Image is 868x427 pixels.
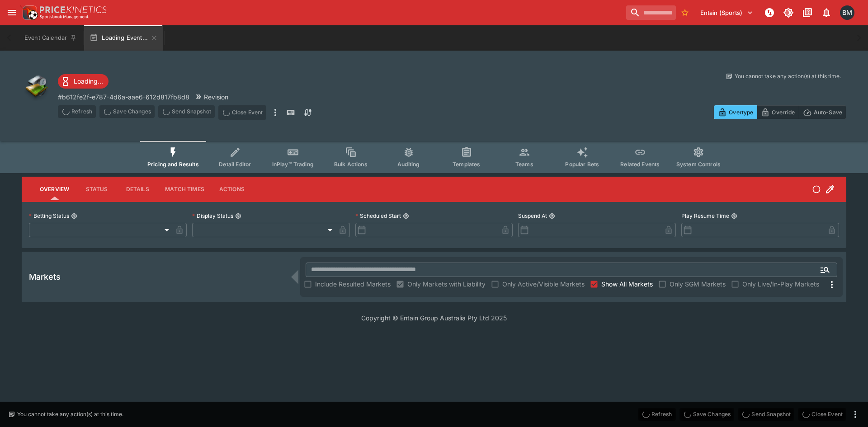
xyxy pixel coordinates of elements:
[837,3,857,23] button: Byron Monk
[19,25,82,51] button: Event Calendar
[814,108,842,117] p: Auto-Save
[678,5,692,20] button: No Bookmarks
[158,178,212,200] button: Match Times
[403,213,409,219] button: Scheduled Start
[219,161,251,168] span: Detail Editor
[33,178,76,200] button: Overview
[71,213,77,219] button: Betting Status
[40,6,107,13] img: PriceKinetics
[729,108,753,117] p: Overtype
[192,212,233,220] p: Display Status
[676,161,721,168] span: System Controls
[502,279,585,289] span: Only Active/Visible Markets
[29,212,69,220] p: Betting Status
[117,178,158,200] button: Details
[799,5,816,21] button: Documentation
[22,72,51,101] img: other.png
[731,213,737,219] button: Play Resume Time
[515,161,533,168] span: Teams
[76,178,117,200] button: Status
[626,5,676,20] input: search
[772,108,795,117] p: Override
[272,161,314,168] span: InPlay™ Trading
[735,72,841,80] p: You cannot take any action(s) at this time.
[407,279,486,289] span: Only Markets with Liability
[761,5,778,21] button: NOT Connected to PK
[757,105,799,119] button: Override
[714,105,757,119] button: Overtype
[695,5,759,20] button: Select Tenant
[58,92,189,102] p: Copy To Clipboard
[4,5,20,21] button: open drawer
[315,279,391,289] span: Include Resulted Markets
[549,213,555,219] button: Suspend At
[850,409,861,420] button: more
[817,262,833,278] button: Open
[799,105,846,119] button: Auto-Save
[601,279,653,289] span: Show All Markets
[74,76,103,86] p: Loading...
[840,5,854,20] div: Byron Monk
[670,279,726,289] span: Only SGM Markets
[780,5,797,21] button: Toggle light/dark mode
[620,161,660,168] span: Related Events
[565,161,599,168] span: Popular Bets
[140,141,728,173] div: Event type filters
[204,92,228,102] p: Revision
[40,15,89,19] img: Sportsbook Management
[453,161,480,168] span: Templates
[212,178,252,200] button: Actions
[20,4,38,22] img: PriceKinetics Logo
[17,410,123,418] p: You cannot take any action(s) at this time.
[334,161,368,168] span: Bulk Actions
[518,212,547,220] p: Suspend At
[29,272,61,282] h5: Markets
[235,213,241,219] button: Display Status
[714,105,846,119] div: Start From
[84,25,163,51] button: Loading Event...
[826,279,837,290] svg: More
[270,105,281,120] button: more
[818,5,835,21] button: Notifications
[397,161,420,168] span: Auditing
[681,212,729,220] p: Play Resume Time
[355,212,401,220] p: Scheduled Start
[742,279,819,289] span: Only Live/In-Play Markets
[147,161,199,168] span: Pricing and Results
